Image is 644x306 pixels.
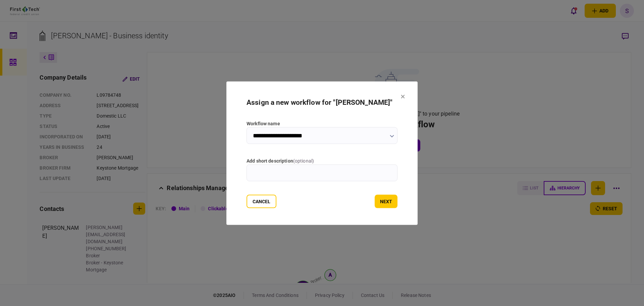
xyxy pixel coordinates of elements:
input: add short description [247,164,397,181]
input: Workflow name [247,127,397,144]
h2: Assign a new workflow for "[PERSON_NAME]" [247,98,397,106]
label: add short description [247,157,397,164]
label: Workflow name [247,120,397,127]
button: next [375,194,397,208]
span: ( optional ) [293,158,314,163]
button: Cancel [247,194,276,208]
